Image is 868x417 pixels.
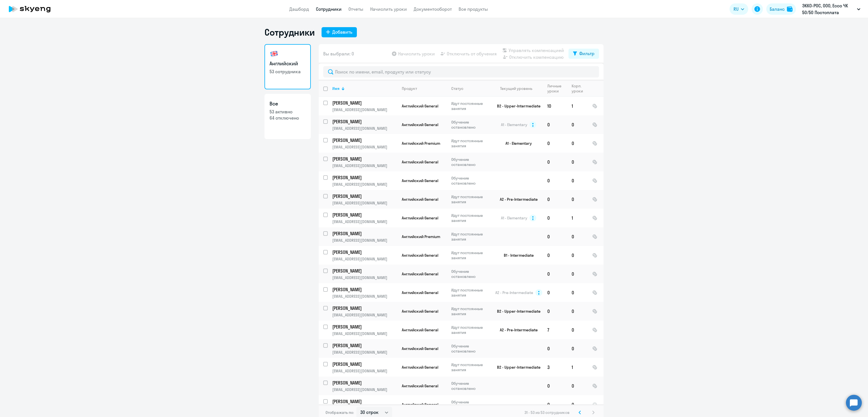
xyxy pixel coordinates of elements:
[567,246,588,265] td: 0
[402,402,438,407] span: Английский General
[572,83,587,94] div: Корп. уроки
[402,197,438,202] span: Английский General
[402,327,438,332] span: Английский General
[451,381,490,391] p: Обучение остановлено
[451,213,490,223] p: Идут постоянные занятия
[451,399,490,410] p: Обучение остановлено
[567,115,588,134] td: 0
[490,97,543,115] td: B2 - Upper-Intermediate
[567,395,588,414] td: 0
[567,171,588,190] td: 0
[332,294,397,299] p: [EMAIL_ADDRESS][DOMAIN_NAME]
[543,377,567,395] td: 0
[332,107,397,112] p: [EMAIL_ADDRESS][DOMAIN_NAME]
[402,290,438,295] span: Английский General
[547,83,567,94] div: Личные уроки
[402,383,438,388] span: Английский General
[501,122,527,127] span: A1 - Elementary
[451,101,490,111] p: Идут постоянные занятия
[524,410,570,415] span: 31 - 53 из 53 сотрудников
[332,137,396,143] p: [PERSON_NAME]
[734,6,739,12] span: RU
[332,312,397,317] p: [EMAIL_ADDRESS][DOMAIN_NAME]
[332,174,397,181] a: [PERSON_NAME]
[402,122,438,127] span: Английский General
[332,342,397,349] a: [PERSON_NAME]
[332,268,397,274] a: [PERSON_NAME]
[289,6,309,12] a: Дашборд
[402,86,417,91] div: Продукт
[567,134,588,153] td: 0
[332,256,397,262] p: [EMAIL_ADDRESS][DOMAIN_NAME]
[543,190,567,209] td: 0
[451,176,490,186] p: Обучение остановлено
[567,283,588,302] td: 0
[402,309,438,314] span: Английский General
[490,246,543,265] td: B1 - Intermediate
[567,358,588,377] td: 1
[567,97,588,115] td: 1
[567,321,588,339] td: 0
[332,156,397,162] a: [PERSON_NAME]
[451,250,490,260] p: Идут постоянные занятия
[543,395,567,414] td: 0
[332,342,396,349] p: [PERSON_NAME]
[332,238,397,243] p: [EMAIL_ADDRESS][DOMAIN_NAME]
[402,234,440,239] span: Английский Premium
[567,302,588,321] td: 0
[495,86,542,91] div: Текущий уровень
[543,227,567,246] td: 0
[490,134,543,153] td: A1 - Elementary
[451,288,490,298] p: Идут постоянные занятия
[332,29,352,35] div: Добавить
[270,115,306,121] p: 64 отключено
[332,100,397,106] a: [PERSON_NAME]
[787,6,793,12] img: balance
[316,6,342,12] a: Сотрудники
[451,120,490,130] p: Обучение остановлено
[264,27,315,38] h1: Сотрудники
[332,126,397,131] p: [EMAIL_ADDRESS][DOMAIN_NAME]
[802,2,855,16] p: ЭККО-РОС, ООО, Ecco ЧК 50/50 Постоплата
[402,346,438,351] span: Английский General
[451,138,490,148] p: Идут постоянные занятия
[332,212,397,218] a: [PERSON_NAME]
[543,339,567,358] td: 0
[332,100,396,106] p: [PERSON_NAME]
[332,219,397,224] p: [EMAIL_ADDRESS][DOMAIN_NAME]
[567,190,588,209] td: 0
[730,3,748,15] button: RU
[451,325,490,335] p: Идут постоянные занятия
[332,182,397,187] p: [EMAIL_ADDRESS][DOMAIN_NAME]
[490,190,543,209] td: A2 - Pre-Intermediate
[332,361,397,367] a: [PERSON_NAME]
[332,249,396,255] p: [PERSON_NAME]
[323,66,599,77] input: Поиск по имени, email, продукту или статусу
[270,60,306,67] h3: Английский
[332,324,396,330] p: [PERSON_NAME]
[270,68,306,75] p: 53 сотрудника
[332,230,397,237] a: [PERSON_NAME]
[332,331,397,336] p: [EMAIL_ADDRESS][DOMAIN_NAME]
[332,350,397,355] p: [EMAIL_ADDRESS][DOMAIN_NAME]
[332,156,396,162] p: [PERSON_NAME]
[543,321,567,339] td: 7
[332,286,396,293] p: [PERSON_NAME]
[451,362,490,372] p: Идут постоянные занятия
[322,27,357,37] button: Добавить
[270,109,306,115] p: 53 активно
[451,269,490,279] p: Обучение остановлено
[799,2,863,16] button: ЭККО-РОС, ООО, Ecco ЧК 50/50 Постоплата
[543,302,567,321] td: 0
[567,377,588,395] td: 0
[332,193,396,199] p: [PERSON_NAME]
[332,118,397,125] a: [PERSON_NAME]
[579,50,594,57] div: Фильтр
[543,171,567,190] td: 0
[402,365,438,370] span: Английский General
[332,268,396,274] p: [PERSON_NAME]
[402,141,440,146] span: Английский Premium
[543,209,567,227] td: 0
[402,253,438,258] span: Английский General
[332,305,396,311] p: [PERSON_NAME]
